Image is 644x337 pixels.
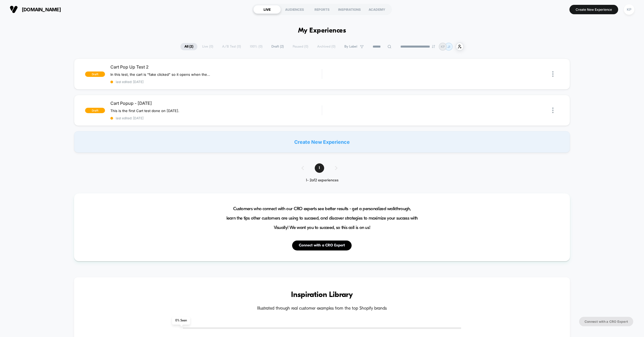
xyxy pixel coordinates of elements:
p: JI [447,45,450,49]
span: Draft ( 2 ) [267,43,288,50]
span: Cart Popup - [DATE] [110,101,322,106]
span: draft [85,71,105,77]
div: Create New Experience [74,131,570,153]
img: Visually logo [10,5,18,13]
span: last edited: [DATE] [110,80,322,84]
div: ACADEMY [363,5,391,14]
span: Customers who connect with our CRO experts see better results - get a personalized walkthrough, l... [226,204,418,232]
div: REPORTS [308,5,336,14]
span: Cart Pop Up Test 2 [110,64,322,70]
div: INSPIRATIONS [336,5,363,14]
span: All ( 2 ) [180,43,197,50]
h4: Illustrated through real customer examples from the top Shopify brands [90,306,554,311]
img: close [552,107,554,113]
h1: My Experiences [298,27,346,35]
button: Create New Experience [569,5,618,14]
button: Connect with a CRO Expert [292,241,352,250]
h3: Inspiration Library [90,291,554,299]
img: end [432,45,435,48]
div: KP [624,4,634,15]
div: AUDIENCES [281,5,308,14]
span: This is the first Cart test done on [DATE]. [110,109,179,113]
div: 1 - 2 of 2 experiences [296,178,348,183]
img: close [552,71,554,77]
p: KP [441,45,445,49]
button: [DOMAIN_NAME] [8,5,62,14]
button: KP [622,4,636,15]
span: In this test, the cart is "fake clicked" so it opens when the page is loaded and customer has ite... [110,72,210,77]
span: draft [85,108,105,113]
span: By Label [344,45,357,49]
span: [DOMAIN_NAME] [22,7,61,12]
div: LIVE [253,5,281,14]
button: Connect with a CRO Expert [579,317,633,326]
span: 0 % Seen [172,317,190,325]
span: last edited: [DATE] [110,116,322,120]
span: 1 [315,163,324,173]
